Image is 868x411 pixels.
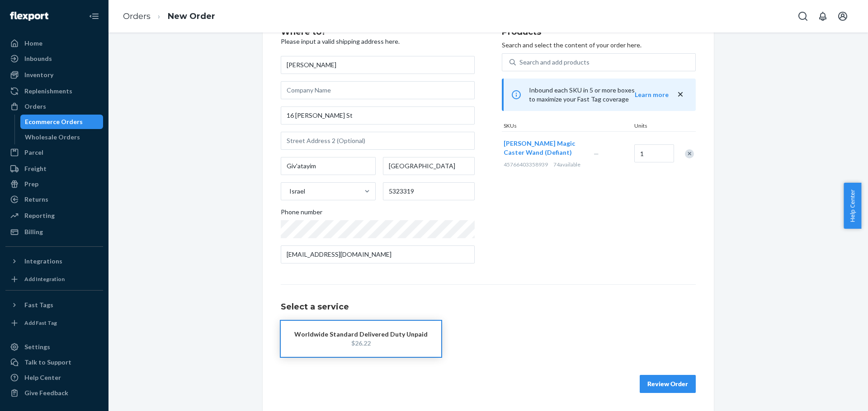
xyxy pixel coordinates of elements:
div: Worldwide Standard Delivered Duty Unpaid [294,330,428,339]
div: Inventory [24,70,53,79]
input: City [281,157,376,175]
button: Fast Tags [5,298,103,312]
button: Close Navigation [85,7,103,25]
a: Inbounds [5,51,103,66]
a: New Order [168,11,215,21]
div: Parcel [24,148,43,157]
div: Give Feedback [24,388,68,397]
button: Give Feedback [5,386,103,400]
div: Units [632,122,673,131]
h2: Products [502,28,696,37]
div: Israel [289,187,305,196]
a: Inventory [5,68,103,82]
p: Search and select the content of your order here. [502,41,696,50]
input: Quantity [634,144,674,162]
div: Returns [24,195,48,204]
span: — [594,150,599,157]
div: Orders [24,102,46,111]
span: 45766403358939 [504,161,548,168]
div: Wholesale Orders [25,133,80,142]
a: Talk to Support [5,355,103,369]
div: Inbound each SKU in 5 or more boxes to maximize your Fast Tag coverage [502,79,696,111]
span: [PERSON_NAME] Magic Caster Wand (Defiant) [504,139,575,156]
input: First & Last Name [281,56,475,74]
button: Open account menu [834,7,852,25]
a: Parcel [5,145,103,160]
div: Integrations [24,257,62,266]
button: Worldwide Standard Delivered Duty Unpaid$26.22 [281,321,441,357]
div: Freight [24,164,47,173]
div: Add Integration [24,275,65,283]
button: Learn more [635,90,669,99]
div: Search and add products [519,58,590,67]
a: Billing [5,225,103,239]
a: Home [5,36,103,51]
a: Orders [123,11,151,21]
h1: Select a service [281,303,696,312]
button: Integrations [5,254,103,268]
a: Reporting [5,208,103,223]
div: Talk to Support [24,358,71,367]
div: $26.22 [294,339,428,348]
button: [PERSON_NAME] Magic Caster Wand (Defiant) [504,139,583,157]
a: Replenishments [5,84,103,98]
input: Street Address 2 (Optional) [281,132,475,150]
div: Home [24,39,42,48]
button: Open Search Box [794,7,812,25]
a: Prep [5,177,103,191]
div: Add Fast Tag [24,319,57,327]
div: Fast Tags [24,300,53,309]
button: close [676,90,685,99]
a: Settings [5,340,103,354]
input: State [383,157,475,175]
a: Returns [5,192,103,207]
input: Company Name [281,81,475,99]
button: Review Order [640,375,696,393]
button: Help Center [844,183,861,229]
input: Street Address [281,106,475,125]
button: Open notifications [814,7,832,25]
a: Add Fast Tag [5,316,103,330]
div: Reporting [24,211,55,220]
div: Remove Item [685,149,694,158]
input: Israel [288,187,289,196]
div: Inbounds [24,54,52,63]
a: Add Integration [5,272,103,286]
div: Ecommerce Orders [25,117,83,126]
a: Orders [5,99,103,114]
input: Email (Only Required for International) [281,245,475,263]
div: Billing [24,227,43,236]
img: Flexport logo [10,12,48,21]
div: Settings [24,342,50,351]
div: Prep [24,180,38,189]
span: 74 available [553,161,580,168]
a: Ecommerce Orders [20,115,104,129]
div: SKUs [502,122,632,131]
span: Phone number [281,208,322,220]
div: Help Center [24,373,61,382]
a: Wholesale Orders [20,130,104,144]
ol: breadcrumbs [116,3,222,30]
a: Help Center [5,370,103,385]
input: ZIP Code [383,182,475,200]
p: Please input a valid shipping address here. [281,37,475,46]
a: Freight [5,162,103,176]
div: Replenishments [24,87,72,96]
